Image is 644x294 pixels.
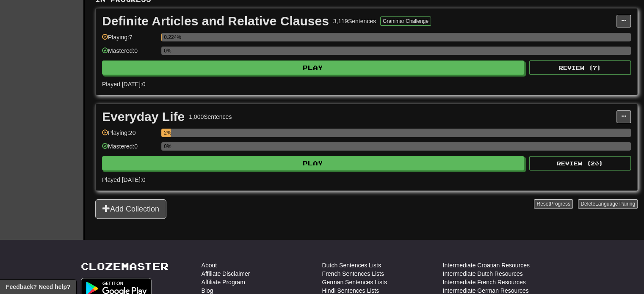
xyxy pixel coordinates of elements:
div: 1,000 Sentences [189,113,232,121]
button: Review (20) [529,156,631,170]
div: Playing: 7 [102,33,157,47]
button: Grammar Challenge [380,16,431,26]
button: Play [102,60,524,75]
div: Mastered: 0 [102,47,157,60]
button: Review (7) [529,60,631,75]
button: ResetProgress [534,199,572,209]
a: Dutch Sentences Lists [322,261,381,269]
span: Played [DATE]: 0 [102,176,145,183]
button: Add Collection [95,199,166,219]
a: Intermediate French Resources [443,278,526,286]
div: Definite Articles and Relative Clauses [102,15,329,27]
a: Affiliate Disclaimer [202,269,250,278]
a: About [202,261,217,269]
span: Language Pairing [595,201,635,207]
button: DeleteLanguage Pairing [578,199,638,209]
button: Play [102,156,524,170]
a: German Sentences Lists [322,278,387,286]
a: Intermediate Croatian Resources [443,261,530,269]
div: Everyday Life [102,110,185,123]
a: Affiliate Program [202,278,245,286]
span: Open feedback widget [6,283,70,291]
span: Played [DATE]: 0 [102,81,145,88]
a: Clozemaster [81,261,169,272]
span: Progress [550,201,570,207]
div: Playing: 20 [102,129,157,143]
a: French Sentences Lists [322,269,384,278]
a: Intermediate Dutch Resources [443,269,523,278]
div: 3,119 Sentences [333,17,376,25]
div: 2% [164,129,171,137]
div: Mastered: 0 [102,142,157,156]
